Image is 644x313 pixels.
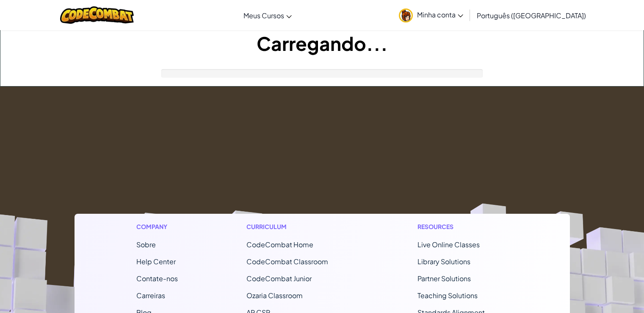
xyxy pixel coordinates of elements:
[0,30,644,56] h1: Carregando...
[395,2,467,28] a: Minha conta
[136,240,156,249] a: Sobre
[477,11,586,20] span: Português ([GEOGRAPHIC_DATA])
[136,257,176,266] a: Help Center
[246,291,303,300] a: Ozaria Classroom
[136,222,178,231] h1: Company
[239,4,296,27] a: Meus Cursos
[417,10,463,19] span: Minha conta
[417,240,480,249] a: Live Online Classes
[417,291,478,300] a: Teaching Solutions
[417,222,508,231] h1: Resources
[473,4,590,27] a: Português ([GEOGRAPHIC_DATA])
[246,222,349,231] h1: Curriculum
[243,11,284,20] span: Meus Cursos
[246,257,328,266] a: CodeCombat Classroom
[399,8,413,22] img: avatar
[136,291,165,300] a: Carreiras
[246,240,313,249] span: CodeCombat Home
[60,6,134,24] img: CodeCombat logo
[246,274,312,283] a: CodeCombat Junior
[136,274,178,283] span: Contate-nos
[417,274,471,283] a: Partner Solutions
[417,257,470,266] a: Library Solutions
